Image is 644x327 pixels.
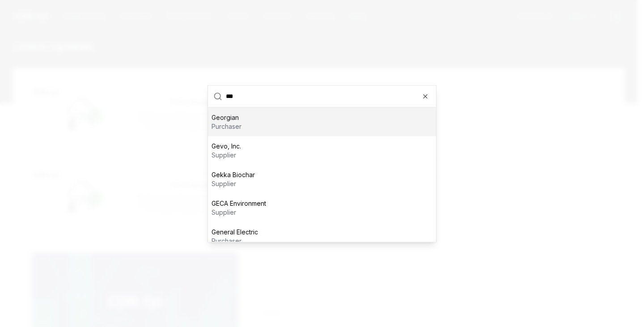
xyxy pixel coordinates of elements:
p: purchaser [212,122,241,131]
p: purchaser [212,236,258,245]
p: supplier [212,150,241,159]
p: Georgian [212,113,241,122]
p: supplier [212,179,255,188]
p: GECA Environment [212,199,266,208]
p: Gevo, Inc. [212,141,241,150]
p: supplier [212,208,266,217]
p: Gekka Biochar [212,170,255,179]
p: General Electric [212,227,258,236]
